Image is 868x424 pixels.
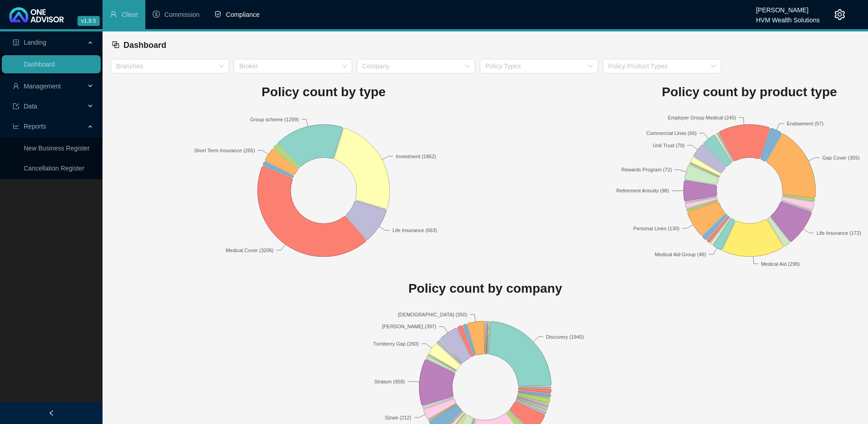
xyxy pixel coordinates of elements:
[24,61,55,68] a: Dashboard
[761,261,800,266] text: Medical Aid (298)
[24,123,46,130] span: Reports
[24,165,84,172] a: Cancellation Register
[111,82,537,102] h1: Policy count by type
[122,11,138,18] span: Client
[374,379,405,384] text: Stratum (958)
[153,10,160,18] span: dollar
[214,10,221,18] span: safety
[392,228,437,233] text: Life Insurance (663)
[194,147,255,153] text: Short Term Insurance (265)
[756,12,820,22] div: HVM Wealth Solutions
[13,39,19,46] span: profile
[646,130,697,135] text: Commercial Lines (66)
[398,312,467,317] text: [DEMOGRAPHIC_DATA] (350)
[621,167,672,172] text: Rewards Program (72)
[226,247,273,253] text: Medical Cover (3206)
[226,11,260,18] span: Compliance
[250,116,299,122] text: Group scheme (1299)
[48,410,55,416] span: left
[24,103,37,110] span: Data
[24,145,90,152] a: New Business Register
[111,279,860,299] h1: Policy count by company
[13,83,19,89] span: user
[616,188,669,193] text: Retirement Annuity (98)
[822,155,860,160] text: Gap Cover (355)
[373,341,419,346] text: Turnberry Gap (260)
[385,415,411,420] text: Sizwe (212)
[652,142,684,148] text: Unit Trust (70)
[655,251,706,257] text: Medical Aid Group (46)
[834,9,845,20] span: setting
[123,41,166,50] span: Dashboard
[24,39,46,46] span: Landing
[164,11,200,18] span: Commission
[546,334,584,340] text: Discovery (1940)
[668,114,736,120] text: Employer Group Medical (245)
[382,324,436,329] text: [PERSON_NAME] (397)
[77,16,100,26] span: v1.9.5
[396,153,437,159] text: Investment (1862)
[756,2,820,12] div: [PERSON_NAME]
[9,7,64,22] img: 2df55531c6924b55f21c4cf5d4484680-logo-light.svg
[13,123,19,129] span: line-chart
[13,103,19,109] span: import
[817,230,861,236] text: Life Insurance (172)
[110,10,117,18] span: user
[786,121,823,126] text: Endowment (57)
[24,83,61,90] span: Management
[633,226,679,231] text: Personal Lines (130)
[112,41,120,49] span: block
